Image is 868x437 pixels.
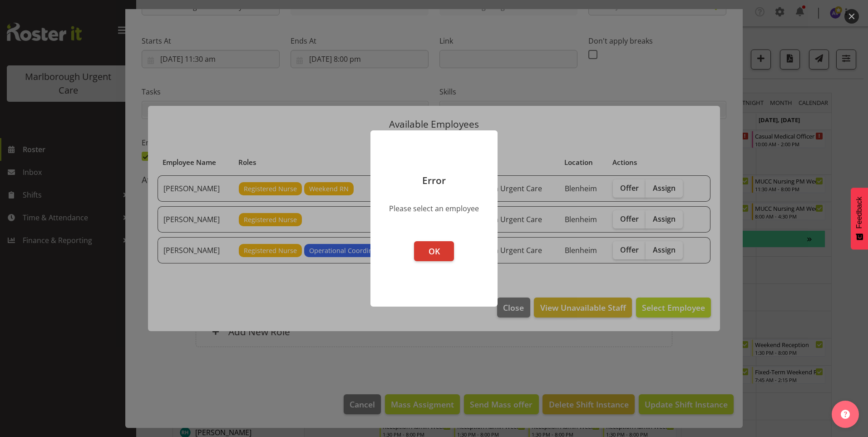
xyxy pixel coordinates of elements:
[380,176,488,185] p: Error
[414,241,454,261] button: OK
[851,188,868,249] button: Feedback - Show survey
[429,246,440,257] span: OK
[855,197,863,228] span: Feedback
[384,203,484,214] div: Please select an employee
[841,410,850,419] img: help-xxl-2.png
